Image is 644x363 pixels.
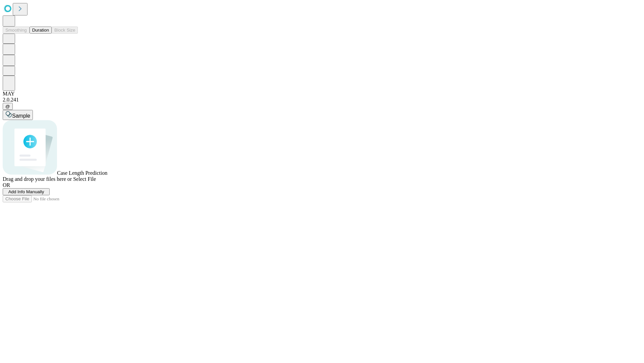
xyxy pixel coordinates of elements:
[52,27,78,34] button: Block Size
[3,97,641,103] div: 2.0.241
[3,103,13,110] button: @
[12,113,30,119] span: Sample
[3,110,33,120] button: Sample
[8,189,44,194] span: Add Info Manually
[3,176,72,182] span: Drag and drop your files here or
[73,176,96,182] span: Select File
[30,27,52,34] button: Duration
[57,170,107,176] span: Case Length Prediction
[3,188,50,195] button: Add Info Manually
[5,104,10,109] span: @
[3,182,10,188] span: OR
[3,91,641,97] div: MAY
[3,27,30,34] button: Smoothing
